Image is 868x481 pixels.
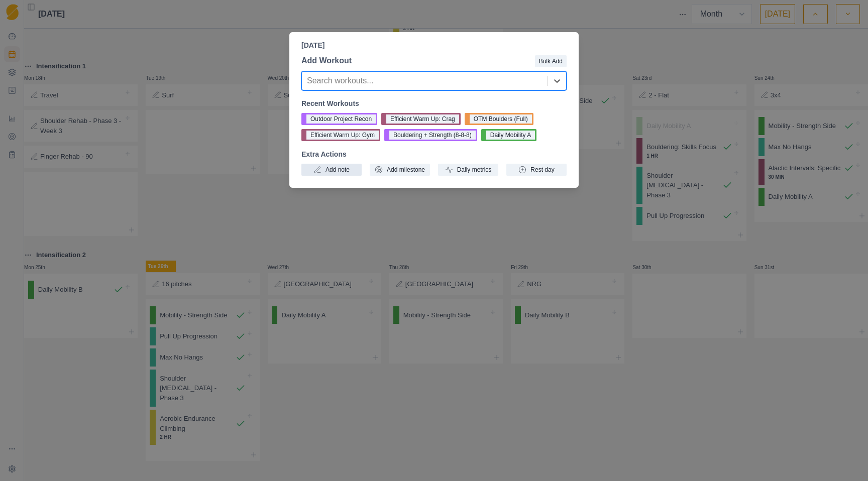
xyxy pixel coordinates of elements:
[465,113,533,125] button: OTM Boulders (Full)
[301,55,352,67] p: Add Workout
[535,55,567,67] button: Bulk Add
[301,40,567,51] p: [DATE]
[301,149,567,160] p: Extra Actions
[370,164,430,176] button: Add milestone
[301,113,377,125] button: Outdoor Project Recon
[301,129,380,141] button: Efficient Warm Up: Gym
[301,164,362,176] button: Add note
[381,113,461,125] button: Efficient Warm Up: Crag
[384,129,477,141] button: Bouldering + Strength (8-8-8)
[506,164,567,176] button: Rest day
[481,129,536,141] button: Daily Mobility A
[438,164,498,176] button: Daily metrics
[301,98,567,109] p: Recent Workouts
